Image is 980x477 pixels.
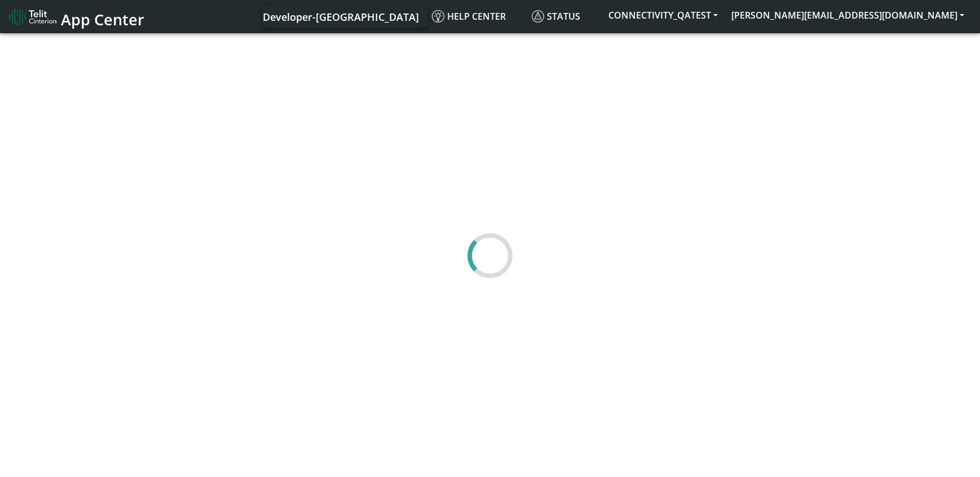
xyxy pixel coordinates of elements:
a: Your current platform instance [262,5,418,28]
a: Status [527,5,602,28]
span: Status [532,10,580,23]
button: [PERSON_NAME][EMAIL_ADDRESS][DOMAIN_NAME] [725,5,971,25]
button: CONNECTIVITY_QATEST [602,5,725,25]
span: App Center [61,9,144,30]
a: App Center [9,5,143,29]
span: Developer-[GEOGRAPHIC_DATA] [263,10,419,24]
a: Help center [427,5,527,28]
img: knowledge.svg [432,10,444,23]
img: status.svg [532,10,544,23]
img: logo-telit-cinterion-gw-new.png [9,8,56,26]
span: Help center [432,10,506,23]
